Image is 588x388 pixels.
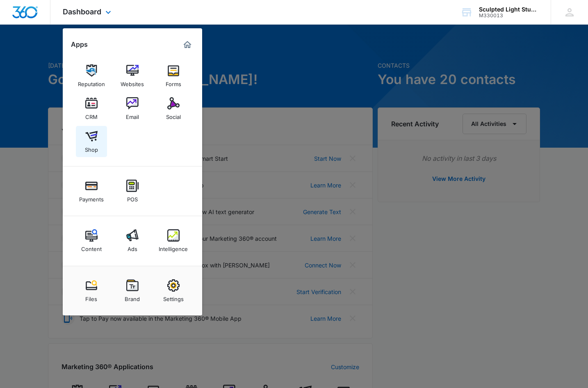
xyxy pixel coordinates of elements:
div: Social [166,110,181,120]
a: Brand [117,275,148,306]
div: Email [126,110,139,120]
div: account id [479,13,539,18]
a: Reputation [76,60,107,91]
a: Content [76,225,107,256]
a: Forms [158,60,189,91]
div: Reputation [78,77,105,87]
div: Ads [128,242,137,252]
a: Shop [76,126,107,157]
h2: Apps [71,41,88,48]
a: Ads [117,225,148,256]
a: Intelligence [158,225,189,256]
a: Payments [76,176,107,207]
a: Files [76,275,107,306]
div: Forms [166,77,181,87]
div: Payments [79,192,104,203]
div: Brand [125,292,140,302]
div: Settings [163,292,184,302]
a: Social [158,93,189,124]
a: Settings [158,275,189,306]
div: Websites [121,77,144,87]
span: Dashboard [63,7,101,16]
div: POS [127,192,138,203]
div: Files [85,292,97,302]
a: Email [117,93,148,124]
div: account name [479,6,539,13]
div: CRM [85,110,98,120]
a: Websites [117,60,148,91]
a: POS [117,176,148,207]
a: CRM [76,93,107,124]
div: Intelligence [159,242,188,252]
a: Marketing 360® Dashboard [181,38,194,51]
div: Shop [85,142,98,153]
div: Content [81,242,102,252]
